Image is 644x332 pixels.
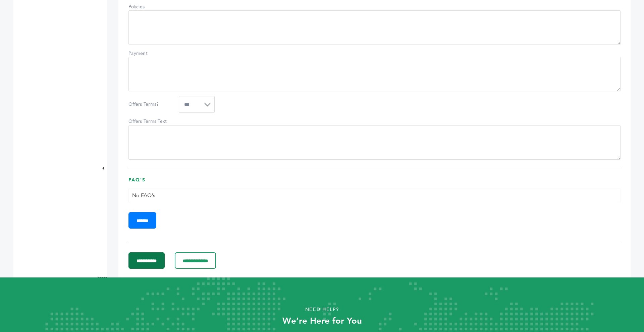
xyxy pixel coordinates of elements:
[128,118,175,125] label: Offers Terms Text
[128,177,621,188] h3: FAQ's
[128,101,175,108] label: Offers Terms?
[32,305,612,315] p: Need Help?
[282,315,362,327] strong: We’re Here for You
[128,50,175,57] label: Payment
[128,4,175,10] label: Policies
[132,192,155,199] span: No FAQ's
